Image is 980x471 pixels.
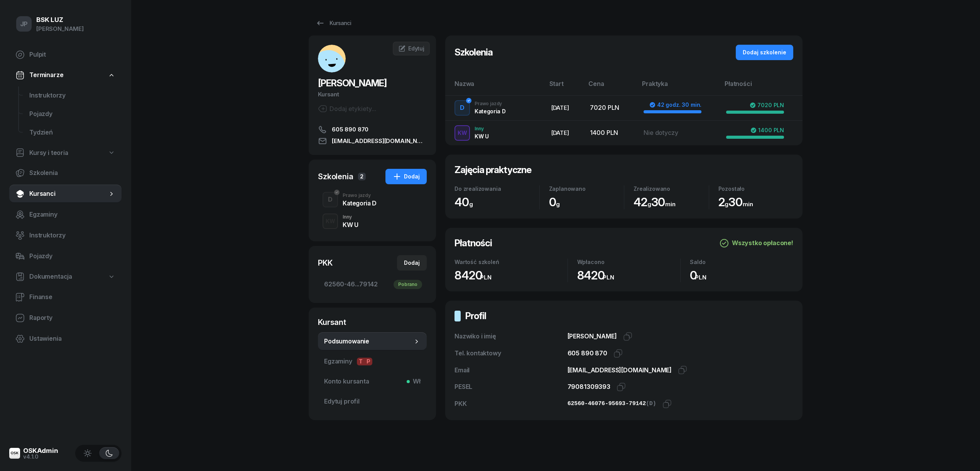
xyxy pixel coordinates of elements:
[695,274,706,281] small: PLN
[646,400,656,407] span: (D)
[720,238,793,248] div: Wszystko opłacone!
[469,200,473,208] small: g
[29,148,68,158] span: Kursy i teoria
[568,399,656,409] div: 62560-46076-95693-79142
[29,334,115,344] span: Ustawienia
[357,358,365,365] span: T
[318,89,427,99] div: Kursant
[29,70,63,80] span: Terminarze
[455,46,493,59] h2: Szkolenia
[324,336,413,347] span: Podsumowanie
[545,79,584,95] th: Start
[568,365,672,375] div: [EMAIL_ADDRESS][DOMAIN_NAME]
[455,382,568,392] div: PESEL
[455,268,568,283] div: 8420
[324,279,421,289] span: 62560-46...79142
[568,348,607,358] div: 605 890 870
[455,185,539,192] div: Do zrealizowania
[29,91,115,101] span: Instruktorzy
[9,288,122,306] a: Finanse
[29,109,115,119] span: Pojazdy
[343,215,358,219] div: Inny
[649,102,701,108] div: 42 godz. 30 min.
[318,352,427,371] a: EgzaminyTP
[318,257,333,268] div: PKK
[318,125,427,134] a: 605 890 870
[9,66,122,84] a: Terminarze
[36,17,84,23] div: BSK LUZ
[393,42,430,56] a: Edytuj
[343,222,358,228] div: KW U
[549,185,624,192] div: Zaplanowano
[725,200,728,208] small: g
[324,357,421,367] span: Egzaminy
[9,144,122,162] a: Kursy i teoria
[720,79,803,95] th: Płatności
[590,128,631,138] div: 1400 PLN
[455,237,492,249] h2: Płatności
[750,102,784,108] div: 7020 PLN
[318,275,427,294] a: 62560-46...79142Pobrano
[634,185,709,192] div: Zrealizowano
[318,136,427,146] a: [EMAIL_ADDRESS][DOMAIN_NAME]
[323,216,338,226] div: KW
[23,454,58,459] div: v4.1.0
[323,192,338,207] button: D
[644,127,701,139] div: Nie dotyczy
[324,377,421,387] span: Konto kursanta
[750,127,784,133] div: 1400 PLN
[20,21,28,27] span: JP
[324,397,421,407] span: Edytuj profil
[9,309,122,327] a: Raporty
[316,19,351,28] div: Kursanci
[9,45,122,64] a: Pulpit
[665,200,676,208] small: min
[455,195,473,209] span: 40
[568,332,617,340] span: [PERSON_NAME]
[318,392,427,411] a: Edytuj profil
[455,332,496,340] span: Nazwiko i imię
[23,86,122,105] a: Instruktorzy
[23,105,122,123] a: Pojazdy
[410,377,421,387] span: Wł
[445,79,545,95] th: Nazwa
[318,104,376,113] div: Dodaj etykiety...
[455,399,568,409] div: PKK
[397,255,427,271] button: Dodaj
[404,258,420,267] div: Dodaj
[29,251,115,261] span: Pojazdy
[647,200,651,208] small: g
[549,195,560,209] span: 0
[332,125,368,134] span: 605 890 870
[365,358,372,365] span: P
[603,274,614,281] small: PLN
[318,372,427,391] a: Konto kursantaWł
[9,226,122,245] a: Instruktorzy
[718,185,794,192] div: Pozostało
[9,268,122,286] a: Dokumentacja
[568,382,610,392] div: 79081309393
[29,128,115,138] span: Tydzień
[465,310,486,322] h2: Profil
[455,348,568,358] div: Tel. kontaktowy
[455,365,568,375] div: Email
[634,195,676,209] span: 42 30
[318,317,427,328] div: Kursant
[323,214,338,229] button: KW
[318,171,353,182] div: Szkolenia
[743,48,786,57] div: Dodaj szkolenie
[736,45,793,60] button: Dodaj szkolenie
[29,189,108,199] span: Kursanci
[551,128,578,138] div: [DATE]
[690,259,793,265] div: Saldo
[343,200,377,206] div: Kategoria D
[309,15,358,31] a: Kursanci
[584,79,637,95] th: Cena
[392,172,420,181] div: Dodaj
[590,103,631,113] div: 7020 PLN
[9,185,122,203] a: Kursanci
[332,136,427,146] span: [EMAIL_ADDRESS][DOMAIN_NAME]
[9,205,122,224] a: Egzaminy
[408,45,424,52] span: Edytuj
[23,447,58,454] div: OSKAdmin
